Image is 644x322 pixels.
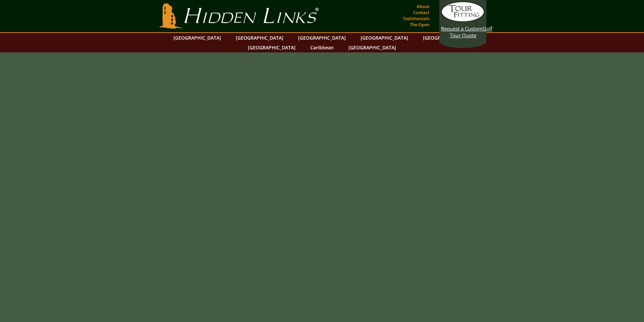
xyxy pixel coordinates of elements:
a: [GEOGRAPHIC_DATA] [170,33,224,43]
span: Request a Custom [441,25,483,32]
a: Contact [412,8,431,17]
a: Caribbean [307,43,337,52]
a: [GEOGRAPHIC_DATA] [357,33,412,43]
a: Testimonials [401,14,431,23]
a: About [415,2,431,11]
a: Request a CustomGolf Tour Quote [441,2,485,39]
a: The Open [408,20,431,29]
a: [GEOGRAPHIC_DATA] [420,33,474,43]
a: [GEOGRAPHIC_DATA] [345,43,399,52]
a: [GEOGRAPHIC_DATA] [232,33,287,43]
a: [GEOGRAPHIC_DATA] [245,43,299,52]
a: [GEOGRAPHIC_DATA] [295,33,349,43]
